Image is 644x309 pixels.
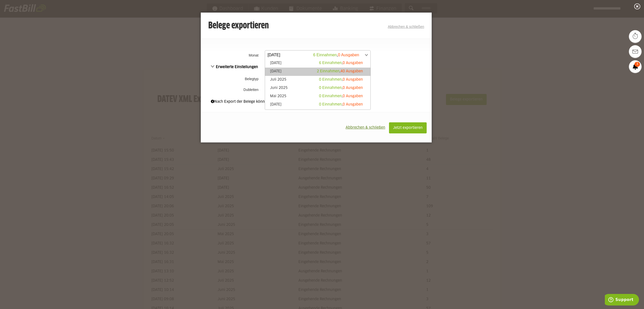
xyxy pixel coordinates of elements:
[634,62,640,67] span: 3
[340,70,363,73] span: 40 Ausgaben
[319,86,342,90] span: 0 Einnahmen
[343,103,363,106] span: 0 Ausgaben
[208,21,269,31] h3: Belege exportieren
[629,60,641,73] a: 3
[319,77,363,82] div: ,
[319,61,363,66] div: ,
[343,78,363,81] span: 0 Ausgaben
[343,61,363,65] span: 0 Ausgaben
[319,94,363,99] div: ,
[268,85,368,91] a: Juni 2025
[605,294,639,306] iframe: Öffnet ein Widget, in dem Sie weitere Informationen finden
[346,126,385,129] span: Abbrechen & schließen
[319,102,363,107] div: ,
[317,70,340,73] span: 2 Einnahmen
[319,103,342,106] span: 0 Einnahmen
[211,99,422,105] div: Nach Export der Belege können diese nicht mehr bearbeitet werden.
[393,126,423,130] span: Jetzt exportieren
[268,102,368,108] a: [DATE]
[268,69,368,75] a: [DATE]
[342,122,389,133] button: Abbrechen & schließen
[201,72,264,85] th: Belegtyp
[319,94,342,98] span: 0 Einnahmen
[343,94,363,98] span: 0 Ausgaben
[389,122,427,133] button: Jetzt exportieren
[268,94,368,99] a: Mai 2025
[319,61,342,65] span: 6 Einnahmen
[268,77,368,83] a: Juli 2025
[319,78,342,81] span: 0 Einnahmen
[268,61,368,66] a: [DATE]
[319,85,363,90] div: ,
[201,85,264,94] th: Dubletten
[201,49,264,62] th: Monat
[388,25,424,29] a: Abbrechen & schließen
[317,69,363,74] div: ,
[211,65,258,69] span: Erweiterte Einstellungen
[343,86,363,90] span: 0 Ausgaben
